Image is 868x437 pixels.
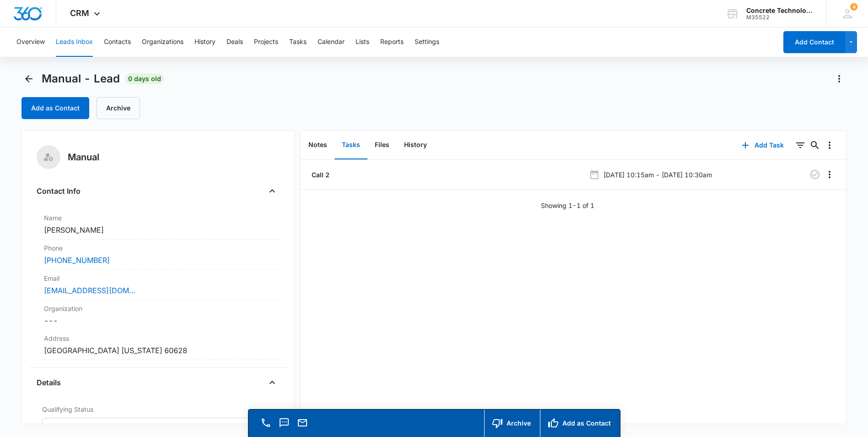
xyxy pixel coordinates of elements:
button: Reports [380,27,404,57]
button: Archive [484,410,540,437]
button: Tasks [334,131,367,159]
dd: [GEOGRAPHIC_DATA] [US_STATE] 60628 [44,345,272,356]
button: Projects [254,27,278,57]
h5: Manual [68,150,99,164]
label: Name [44,213,272,223]
a: [EMAIL_ADDRESS][DOMAIN_NAME] [44,285,135,296]
a: Email [296,422,309,430]
a: Text [278,422,291,430]
button: History [194,27,216,57]
button: Notes [301,131,334,159]
button: Contacts [104,27,131,57]
p: [DATE] 10:15am - [DATE] 10:30am [604,170,712,180]
button: Text [278,416,291,429]
span: Manual - Lead [42,72,120,86]
button: Calendar [318,27,345,57]
button: Add Contact [783,31,845,53]
button: Files [367,131,397,159]
button: History [397,131,434,159]
button: Add as Contact [540,410,620,437]
button: Close [265,184,280,198]
label: Phone [44,243,272,253]
button: Lists [356,27,369,57]
div: account name [746,7,813,14]
div: Name[PERSON_NAME] [37,209,280,240]
div: Organization--- [37,300,280,330]
button: Leads Inbox [56,27,93,57]
label: Email [44,273,272,283]
button: Search... [808,138,822,153]
button: Organizations [142,27,183,57]
h4: Details [37,377,61,388]
button: Overview [16,27,45,57]
label: Qualifying Status [42,404,274,414]
div: Phone[PHONE_NUMBER] [37,240,280,270]
span: 4 [850,3,857,11]
a: [PHONE_NUMBER] [44,255,110,266]
button: Filters [793,138,808,153]
label: Organization [44,304,272,313]
dd: --- [44,315,272,326]
div: account id [746,14,813,21]
p: Showing 1-1 of 1 [541,201,594,210]
button: Settings [415,27,439,57]
button: Email [296,416,309,429]
div: Email[EMAIL_ADDRESS][DOMAIN_NAME] [37,270,280,300]
button: Deals [226,27,243,57]
span: 0 days old [125,73,164,84]
button: Overflow Menu [822,138,837,153]
label: Address [44,333,272,343]
div: notifications count [850,3,857,11]
button: Call [259,416,272,429]
a: Call [259,422,272,430]
div: Address[GEOGRAPHIC_DATA] [US_STATE] 60628 [37,330,280,360]
a: Call 2 [310,170,329,180]
button: Archive [97,97,140,119]
button: Back [22,71,36,86]
button: Add Task [733,134,793,156]
button: Overflow Menu [822,167,837,182]
span: CRM [70,8,89,18]
button: Close [265,375,280,390]
button: Tasks [289,27,307,57]
button: Actions [832,71,846,86]
dd: [PERSON_NAME] [44,224,272,235]
button: Add as Contact [22,97,89,119]
h4: Contact Info [37,186,81,197]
